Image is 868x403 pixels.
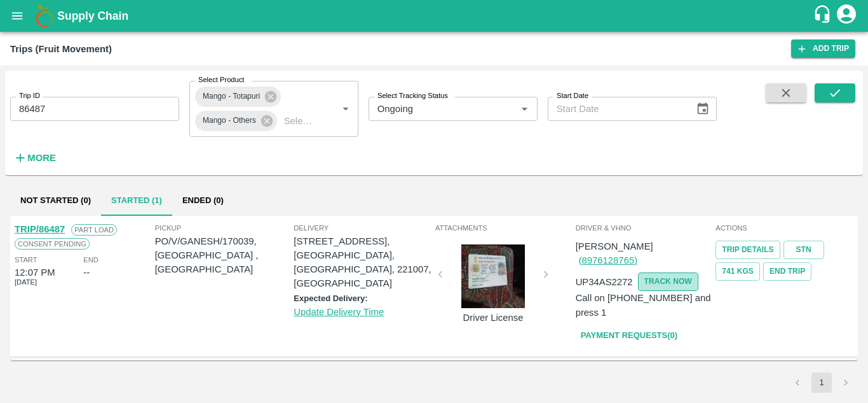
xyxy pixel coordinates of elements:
input: Start Date [548,97,686,121]
nav: pagination navigation [785,372,858,393]
a: Supply Chain [57,7,813,25]
span: [DATE] [15,276,37,288]
span: Part Load [71,224,117,236]
button: 741 Kgs [715,262,760,281]
input: Enter Trip ID [10,97,179,121]
label: Select Tracking Status [377,91,448,101]
button: Tracking Url [763,262,811,281]
strong: More [27,153,56,163]
a: Trip Details [715,241,780,259]
img: logo [32,3,57,29]
p: Driver License [445,311,541,325]
label: Select Product [198,75,244,85]
button: More [10,147,59,169]
a: TRIP/86487 [15,224,65,234]
button: Started (1) [101,185,172,216]
button: Not Started (0) [10,185,101,216]
label: Expected Delivery: [294,293,367,303]
div: account of current user [835,3,858,29]
p: UP34AS2272 [576,275,633,289]
div: Trips (Fruit Movement) [10,41,112,57]
span: Actions [715,222,853,234]
span: Start [15,254,37,265]
a: Payment Requests(0) [576,325,682,347]
b: Supply Chain [57,10,128,22]
p: [STREET_ADDRESS], [GEOGRAPHIC_DATA], [GEOGRAPHIC_DATA], 221007, [GEOGRAPHIC_DATA] [294,234,433,291]
button: Open [516,101,532,117]
button: Ended (0) [172,185,234,216]
p: Call on [PHONE_NUMBER] and press 1 [576,291,714,320]
div: Mango - Others [195,111,277,131]
button: TRACK NOW [638,272,698,291]
label: Trip ID [19,91,40,101]
span: End [83,254,98,265]
div: customer-support [813,4,835,27]
span: Pickup [155,222,294,234]
span: Mango - Others [195,114,264,127]
span: Delivery [294,222,433,234]
div: 12:07 PM [15,265,55,279]
button: open drawer [3,1,32,31]
label: Start Date [557,91,588,101]
button: Open [337,101,354,117]
input: Select Tracking Status [372,101,496,117]
span: [PERSON_NAME] [576,241,653,251]
button: Choose date [691,97,715,121]
span: Attachments [435,222,573,234]
p: PO/V/GANESH/170039, [GEOGRAPHIC_DATA] , [GEOGRAPHIC_DATA] [155,234,294,277]
a: STN [783,241,824,259]
a: Add Trip [791,39,855,58]
div: Mango - Totapuri [195,87,281,107]
span: Consent Pending [15,238,90,250]
div: -- [83,265,90,279]
button: page 1 [811,372,832,393]
input: Select Product [279,113,317,129]
span: Driver & VHNo [576,222,714,234]
span: Mango - Totapuri [195,90,268,103]
a: (8976128765) [579,255,637,265]
a: Update Delivery Time [294,307,384,317]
